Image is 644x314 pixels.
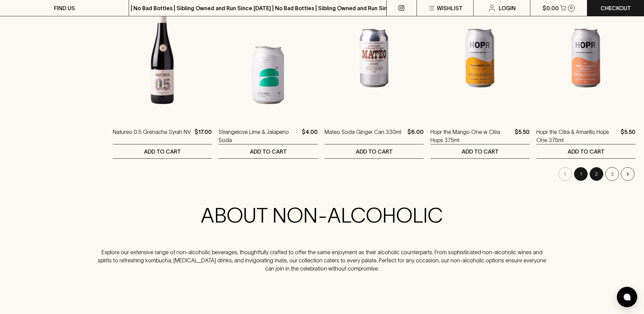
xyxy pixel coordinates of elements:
[144,147,181,156] p: ADD TO CART
[430,128,512,144] a: Hopr the Mango One w Citra Hops 375ml
[97,248,548,273] p: Explore our extensive range of non-alcoholic beverages, thoughtfully crafted to offer the same en...
[624,294,630,300] img: bubble-icon
[574,167,588,181] button: page 1
[302,128,318,144] p: $4.00
[536,128,618,144] a: Hopr the Citra & Amarillo Hops One 375ml
[113,128,191,144] a: Natureo 0.5 Grenache Syrah NV
[621,128,636,144] p: $5.50
[113,144,212,158] button: ADD TO CART
[590,167,603,181] button: Go to page 2
[437,4,463,12] p: Wishlist
[462,147,499,156] p: ADD TO CART
[499,4,516,12] p: Login
[219,128,299,144] a: Strangelove Lime & Jalapeno Soda
[113,167,636,181] nav: pagination navigation
[515,128,530,144] p: $5.50
[605,167,619,181] button: Go to page 3
[570,6,573,10] p: 0
[325,144,424,158] button: ADD TO CART
[195,128,212,144] p: $17.00
[54,4,75,12] p: FIND US
[621,167,634,181] button: Go to next page
[356,147,393,156] p: ADD TO CART
[325,128,401,144] a: Mateo Soda Ginger Can 330ml
[601,4,631,12] p: Checkout
[568,147,605,156] p: ADD TO CART
[97,203,548,228] h2: ABOUT NON-ALCOHOLIC
[430,144,530,158] button: ADD TO CART
[250,147,287,156] p: ADD TO CART
[542,4,559,12] p: $0.00
[536,144,636,158] button: ADD TO CART
[219,144,318,158] button: ADD TO CART
[407,128,424,144] p: $6.00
